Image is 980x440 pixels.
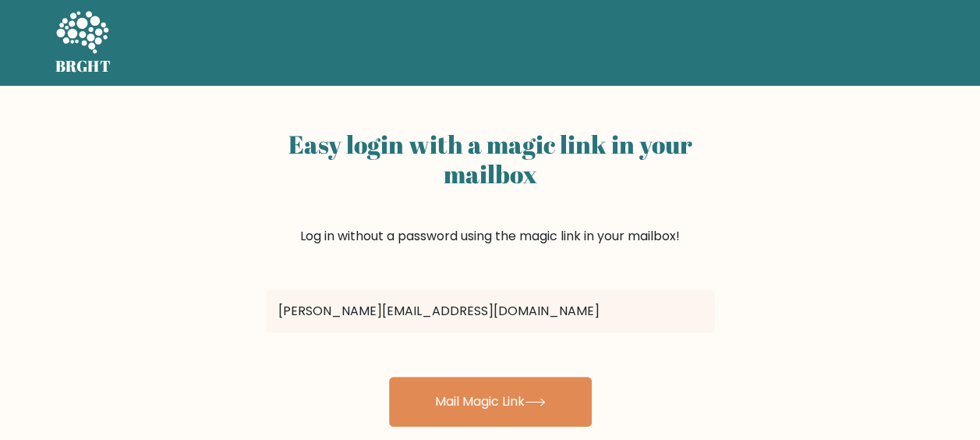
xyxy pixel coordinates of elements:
[55,57,111,76] h5: BRGHT
[389,377,592,427] button: Mail Magic Link
[266,130,715,190] h2: Easy login with a magic link in your mailbox
[266,123,715,283] div: Log in without a password using the magic link in your mailbox!
[266,289,715,333] input: Email
[55,6,111,80] a: BRGHT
